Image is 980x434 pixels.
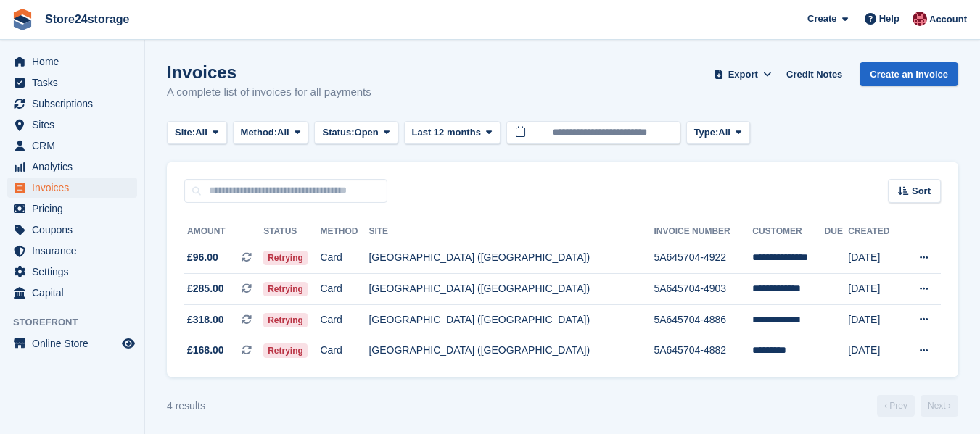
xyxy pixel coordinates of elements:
span: Method: [241,125,278,140]
a: menu [7,199,137,219]
a: Store24storage [39,7,136,31]
span: £285.00 [187,281,224,296]
span: £318.00 [187,312,224,327]
td: 5A645704-4882 [654,335,752,366]
a: Previous [877,395,915,417]
a: menu [7,241,137,261]
td: Card [320,274,368,305]
button: Status: Open [314,121,398,145]
button: Export [711,62,775,86]
th: Status [263,220,320,243]
div: 4 results [167,398,205,414]
h1: Invoices [167,62,371,82]
span: Invoices [32,178,119,198]
span: £168.00 [187,343,224,358]
a: menu [7,114,137,135]
img: Mandy Huges [913,12,927,26]
td: [DATE] [848,304,902,335]
button: Site: All [167,121,227,145]
th: Amount [184,220,263,243]
a: menu [7,72,137,93]
span: Pricing [32,199,119,219]
span: Capital [32,283,119,303]
span: Last 12 months [412,125,481,140]
td: Card [320,335,368,366]
span: Retrying [263,343,308,358]
a: menu [7,157,137,177]
td: 5A645704-4903 [654,274,752,305]
a: menu [7,178,137,198]
th: Method [320,220,368,243]
a: Next [921,395,958,417]
span: Site: [175,125,195,140]
span: Storefront [13,315,144,330]
span: Open [355,125,379,140]
td: [GEOGRAPHIC_DATA] ([GEOGRAPHIC_DATA]) [368,274,654,305]
span: Type: [694,125,719,140]
button: Last 12 months [404,121,501,145]
th: Customer [752,220,824,243]
span: Retrying [263,251,308,265]
img: stora-icon-8386f47178a22dfd0bd8f6a31ec36ba5ce8667c1dd55bd0f319d3a0aa187defe.svg [12,9,33,30]
a: Create an Invoice [860,62,958,86]
a: Credit Notes [781,62,848,86]
th: Created [848,220,902,243]
span: Home [32,51,119,72]
nav: Page [874,395,961,417]
button: Method: All [233,121,309,145]
td: Card [320,243,368,274]
span: Retrying [263,313,308,327]
span: £96.00 [187,250,218,265]
button: Type: All [686,121,750,145]
span: All [277,125,289,140]
span: Coupons [32,220,119,240]
td: [GEOGRAPHIC_DATA] ([GEOGRAPHIC_DATA]) [368,304,654,335]
td: Card [320,304,368,335]
span: All [718,125,730,140]
a: menu [7,333,137,354]
a: menu [7,283,137,303]
a: menu [7,135,137,156]
span: Status: [322,125,354,140]
a: menu [7,93,137,114]
span: CRM [32,135,119,156]
span: Online Store [32,333,119,354]
span: Retrying [263,282,308,296]
a: menu [7,220,137,240]
td: 5A645704-4886 [654,304,752,335]
span: All [195,125,207,140]
span: Account [929,12,967,27]
span: Help [879,12,899,26]
a: menu [7,262,137,282]
span: Insurance [32,241,119,261]
td: [GEOGRAPHIC_DATA] ([GEOGRAPHIC_DATA]) [368,335,654,366]
td: [DATE] [848,335,902,366]
span: Subscriptions [32,93,119,114]
th: Due [825,220,849,243]
td: [DATE] [848,243,902,274]
p: A complete list of invoices for all payments [167,84,371,101]
th: Site [368,220,654,243]
span: Create [807,12,836,26]
span: Tasks [32,72,119,93]
th: Invoice Number [654,220,752,243]
span: Sort [912,184,931,199]
a: menu [7,51,137,72]
td: 5A645704-4922 [654,243,752,274]
td: [GEOGRAPHIC_DATA] ([GEOGRAPHIC_DATA]) [368,243,654,274]
td: [DATE] [848,274,902,305]
span: Sites [32,114,119,135]
span: Analytics [32,157,119,177]
a: Preview store [120,335,137,352]
span: Export [728,67,758,82]
span: Settings [32,262,119,282]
